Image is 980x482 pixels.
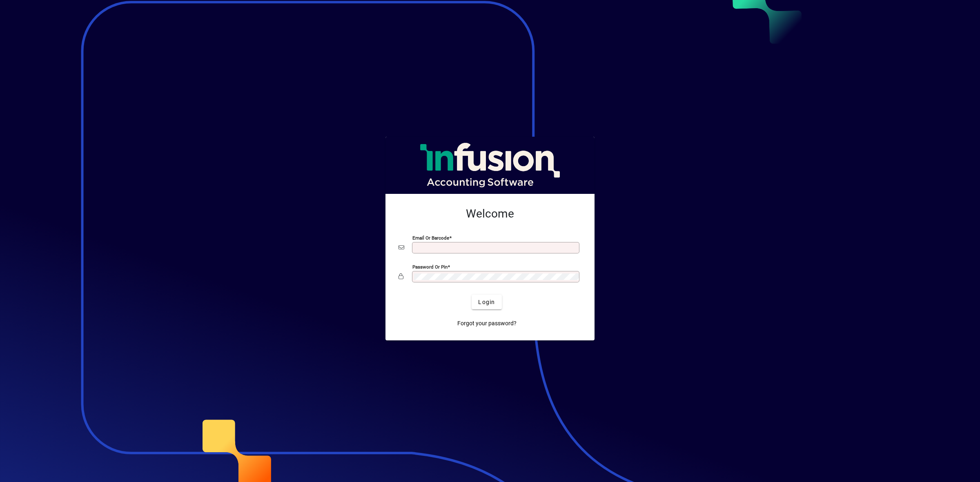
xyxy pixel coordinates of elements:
[457,319,517,328] span: Forgot your password?
[478,298,495,307] span: Login
[399,207,581,221] h2: Welcome
[412,235,449,241] mat-label: Email or Barcode
[412,264,448,270] mat-label: Password or Pin
[472,295,501,309] button: Login
[454,316,520,331] a: Forgot your password?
